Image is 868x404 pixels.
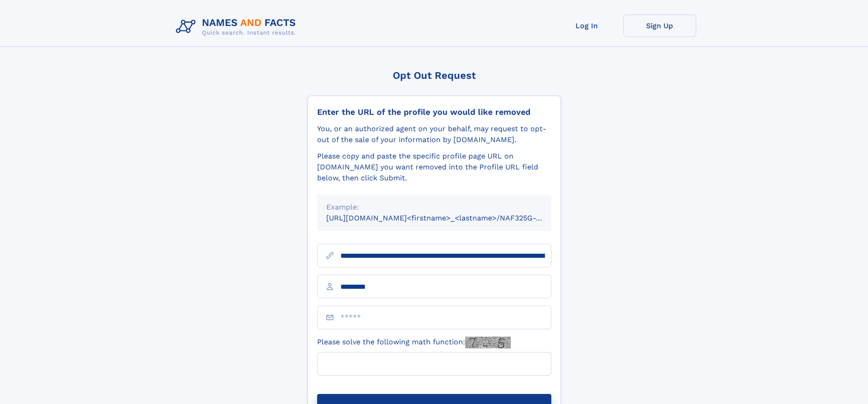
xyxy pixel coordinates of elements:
div: Opt Out Request [308,70,561,81]
img: Logo Names and Facts [172,15,303,39]
div: Enter the URL of the profile you would like removed [317,107,551,117]
div: Please copy and paste the specific profile page URL on [DOMAIN_NAME] you want removed into the Pr... [317,151,551,184]
small: [URL][DOMAIN_NAME]<firstname>_<lastname>/NAF325G-xxxxxxxx [326,214,569,222]
div: Example: [326,202,542,213]
label: Please solve the following math function: [317,337,511,348]
div: You, or an authorized agent on your behalf, may request to opt-out of the sale of your informatio... [317,123,551,145]
a: Sign Up [623,15,696,37]
a: Log In [550,15,623,37]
